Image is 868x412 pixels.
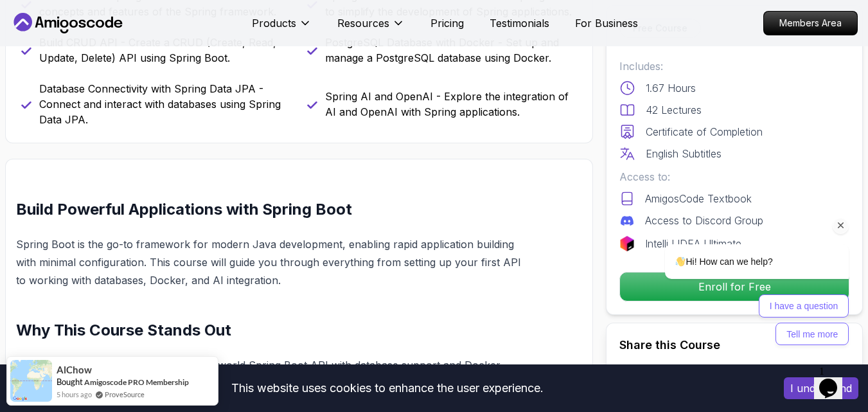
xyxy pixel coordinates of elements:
p: 42 Lectures [646,102,702,118]
p: Database Connectivity with Spring Data JPA - Connect and interact with databases using Spring Dat... [39,81,292,127]
p: Spring AI and OpenAI - Explore the integration of AI and OpenAI with Spring applications. [325,89,578,120]
p: Access to: [619,169,849,184]
a: Members Area [763,11,858,35]
p: Certificate of Completion [646,124,763,139]
h2: Build Powerful Applications with Spring Boot [16,199,526,220]
button: Accept cookies [784,377,858,399]
p: PostgreSQL Database with Docker - Set up and manage a PostgreSQL database using Docker. [325,35,578,66]
p: Products [252,15,296,31]
span: AlChow [57,364,92,375]
p: 1.67 Hours [646,80,696,96]
h2: Share this Course [619,336,849,354]
p: Enroll for Free [620,273,849,301]
button: Resources [337,15,405,41]
p: Build CRUD API - Create a CRUD (Create, Read, Update, Delete) API using Spring Boot. [39,35,292,66]
a: For Business [575,15,638,31]
a: ProveSource [105,389,145,400]
iframe: chat widget [814,361,855,399]
button: Enroll for Free [619,272,849,301]
div: This website uses cookies to enhance the user experience. [10,374,765,402]
p: Spring Boot is the go-to framework for modern Java development, enabling rapid application buildi... [16,235,526,289]
p: Resources [337,15,389,31]
img: provesource social proof notification image [10,360,52,402]
iframe: chat widget [624,143,855,354]
a: Amigoscode PRO Membership [84,377,189,387]
p: Includes: [619,58,849,74]
a: Testimonials [490,15,549,31]
button: Products [252,15,312,41]
p: Members Area [764,12,857,35]
h2: Why This Course Stands Out [16,320,526,341]
a: Pricing [430,15,464,31]
span: Bought [57,377,83,387]
span: 5 hours ago [57,389,92,400]
li: : Develop a real-world Spring Boot API with database support and Docker integration. [33,356,526,392]
img: jetbrains logo [619,236,635,251]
